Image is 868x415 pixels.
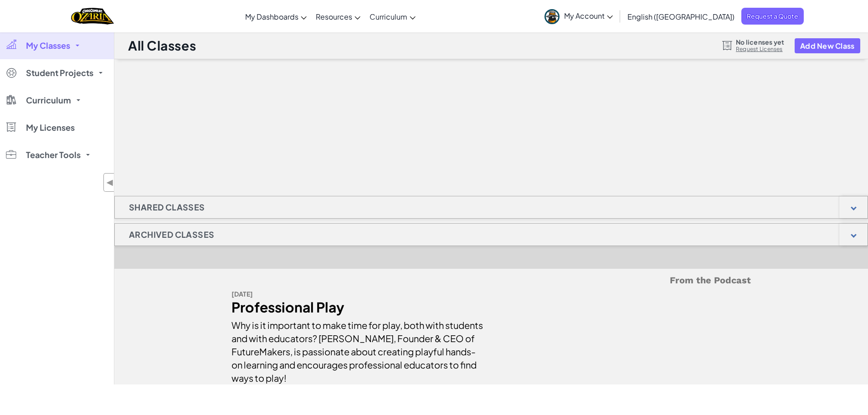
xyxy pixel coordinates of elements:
h1: All Classes [128,37,196,54]
span: My Licenses [26,123,75,132]
a: Curriculum [365,4,420,29]
span: Curriculum [26,96,71,104]
div: Professional Play [231,301,484,314]
h1: Shared Classes [115,196,219,219]
span: Teacher Tools [26,151,81,159]
a: Ozaria by CodeCombat logo [71,7,113,26]
a: Resources [311,4,365,29]
h1: Archived Classes [115,223,228,246]
a: My Account [540,2,617,31]
span: Curriculum [370,12,407,21]
a: My Dashboards [241,4,311,29]
span: My Dashboards [245,12,298,21]
span: No licenses yet [736,38,784,46]
img: avatar [544,9,560,24]
div: [DATE] [231,287,484,301]
span: English ([GEOGRAPHIC_DATA]) [627,12,734,21]
span: ◀ [106,176,114,189]
a: English ([GEOGRAPHIC_DATA]) [623,4,739,29]
a: Request Licenses [736,46,784,53]
h5: From the Podcast [231,273,751,287]
div: Why is it important to make time for play, both with students and with educators? [PERSON_NAME], ... [231,314,484,384]
span: Student Projects [26,69,93,77]
span: My Account [564,11,613,20]
span: Resources [316,12,352,21]
a: Request a Quote [741,8,804,25]
img: Home [71,7,113,26]
button: Add New Class [795,38,860,53]
span: My Classes [26,41,70,50]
